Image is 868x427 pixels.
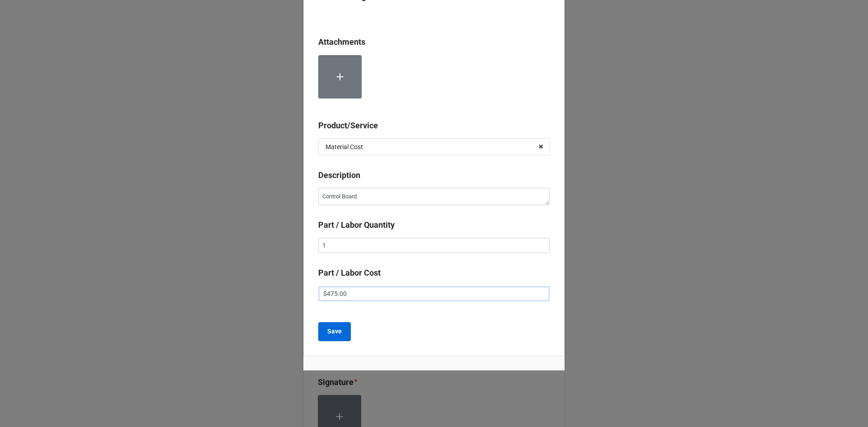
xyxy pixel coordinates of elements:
[318,119,378,132] label: Product/Service
[318,188,550,205] textarea: Control Board
[318,169,360,182] label: Description
[318,322,351,341] button: Save
[318,219,395,231] label: Part / Labor Quantity
[327,327,342,336] b: Save
[325,144,363,150] div: Material Cost
[318,36,365,48] label: Attachments
[318,267,381,279] label: Part / Labor Cost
